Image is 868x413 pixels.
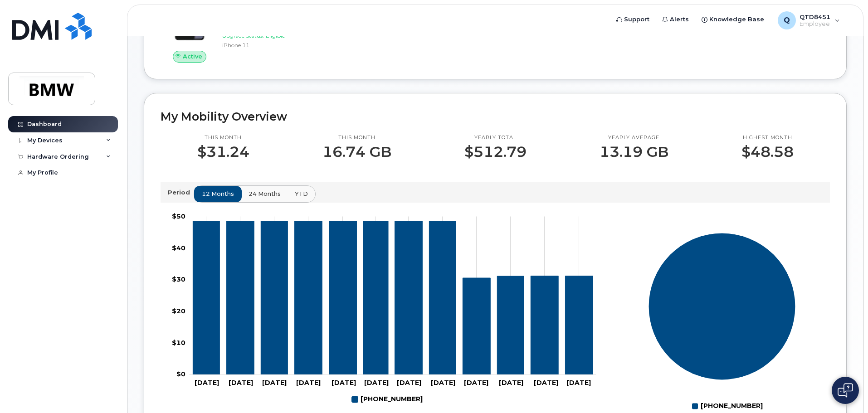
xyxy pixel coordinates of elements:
[649,233,796,380] g: Series
[229,379,253,387] tspan: [DATE]
[249,189,281,198] span: 24 months
[610,10,656,29] a: Support
[364,379,389,387] tspan: [DATE]
[296,379,321,387] tspan: [DATE]
[332,379,356,387] tspan: [DATE]
[566,379,591,387] tspan: [DATE]
[624,15,649,24] span: Support
[397,379,421,387] tspan: [DATE]
[172,275,185,283] tspan: $30
[222,32,264,39] span: Upgrade Status:
[695,10,770,29] a: Knowledge Base
[800,20,830,28] span: Employee
[431,379,455,387] tspan: [DATE]
[784,15,790,26] span: Q
[172,307,185,315] tspan: $20
[600,144,668,160] p: 13.19 GB
[656,10,695,29] a: Alerts
[183,52,202,61] span: Active
[266,32,285,39] span: Eligible
[709,15,764,24] span: Knowledge Base
[193,221,593,374] g: 864-448-8541
[534,379,558,387] tspan: [DATE]
[670,15,689,24] span: Alerts
[464,134,527,141] p: Yearly total
[262,379,287,387] tspan: [DATE]
[168,188,194,197] p: Period
[172,243,185,252] tspan: $40
[172,212,596,407] g: Chart
[800,13,830,20] span: QTD8451
[322,144,391,160] p: 16.74 GB
[464,144,527,160] p: $512.79
[197,144,249,160] p: $31.24
[771,11,846,29] div: QTD8451
[195,379,219,387] tspan: [DATE]
[172,212,185,220] tspan: $50
[176,370,185,378] tspan: $0
[352,392,423,407] g: Legend
[741,134,794,141] p: Highest month
[197,134,249,141] p: This month
[295,189,308,198] span: YTD
[464,379,488,387] tspan: [DATE]
[322,134,391,141] p: This month
[600,134,668,141] p: Yearly average
[741,144,794,160] p: $48.58
[352,392,423,407] g: 864-448-8541
[838,383,853,398] img: Open chat
[499,379,523,387] tspan: [DATE]
[222,41,316,49] div: iPhone 11
[161,110,830,123] h2: My Mobility Overview
[172,338,185,346] tspan: $10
